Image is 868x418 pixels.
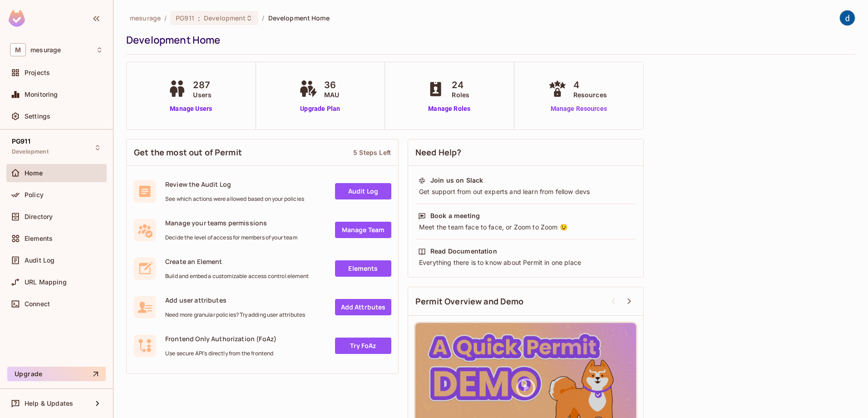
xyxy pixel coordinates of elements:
[165,273,309,280] span: Build and embed a customizable access control element
[25,191,44,199] span: Policy
[165,350,276,357] span: Use secure API's directly from the frontend
[126,33,851,47] div: Development Home
[418,223,633,232] div: Meet the team face to face, or Zoom to Zoom 😉
[415,147,462,158] span: Need Help?
[573,90,607,100] span: Resources
[335,299,391,315] a: Add Attrbutes
[165,296,305,304] span: Add user attributes
[335,338,391,354] a: Try FoAz
[324,90,339,100] span: MAU
[165,257,309,266] span: Create an Element
[7,367,106,381] button: Upgrade
[164,14,167,22] li: /
[165,180,304,189] span: Review the Audit Log
[262,14,264,22] li: /
[424,104,474,114] a: Manage Roles
[165,219,297,227] span: Manage your teams permissions
[573,78,607,92] span: 4
[268,14,330,22] span: Development Home
[12,138,30,145] span: PG911
[418,187,633,196] div: Get support from out experts and learn from fellow devs
[165,195,304,203] span: See which actions were allowed based on your policies
[25,213,53,220] span: Directory
[25,235,53,242] span: Elements
[335,222,391,238] a: Manage Team
[25,169,43,177] span: Home
[415,296,524,307] span: Permit Overview and Demo
[193,78,212,92] span: 287
[546,104,612,114] a: Manage Resources
[9,10,25,27] img: SReyMgAAAABJRU5ErkJggg==
[430,247,497,256] div: Read Documentation
[166,104,216,114] a: Manage Users
[165,311,305,318] span: Need more granular policies? Try adding user attributes
[353,148,391,157] div: 5 Steps Left
[324,78,339,92] span: 36
[130,14,161,22] span: the active workspace
[25,113,50,120] span: Settings
[134,147,242,158] span: Get the most out of Permit
[430,176,483,185] div: Join us on Slack
[418,258,633,267] div: Everything there is to know about Permit in one place
[297,104,344,114] a: Upgrade Plan
[30,46,61,54] span: Workspace: mesurage
[335,183,391,199] a: Audit Log
[197,15,201,22] span: :
[25,300,50,308] span: Connect
[840,10,855,25] img: dev 911gcl
[25,279,67,286] span: URL Mapping
[25,91,58,98] span: Monitoring
[165,334,276,343] span: Frontend Only Authorization (FoAz)
[176,14,194,22] span: PG911
[165,234,297,241] span: Decide the level of access for members of your team
[452,90,469,100] span: Roles
[204,14,246,22] span: Development
[452,78,469,92] span: 24
[335,260,391,277] a: Elements
[12,148,49,155] span: Development
[25,257,54,264] span: Audit Log
[430,211,480,220] div: Book a meeting
[10,43,26,56] span: M
[25,69,50,76] span: Projects
[25,400,73,407] span: Help & Updates
[193,90,212,100] span: Users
